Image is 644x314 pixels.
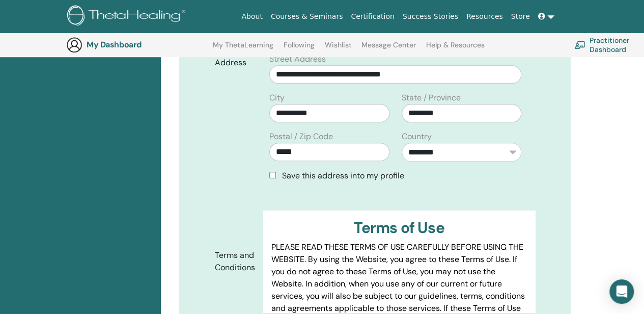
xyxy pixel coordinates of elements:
[426,41,485,57] a: Help & Resources
[347,7,398,26] a: Certification
[284,41,315,57] a: Following
[271,219,527,237] h3: Terms of Use
[402,92,461,104] label: State / Province
[213,41,273,57] a: My ThetaLearning
[609,279,634,304] div: Open Intercom Messenger
[207,53,263,72] label: Address
[399,7,462,26] a: Success Stories
[67,5,189,28] img: logo.png
[462,7,507,26] a: Resources
[507,7,534,26] a: Store
[574,41,585,49] img: chalkboard-teacher.svg
[267,7,347,26] a: Courses & Seminars
[325,41,352,57] a: Wishlist
[237,7,266,26] a: About
[269,92,285,104] label: City
[87,40,188,49] h3: My Dashboard
[207,246,263,277] label: Terms and Conditions
[66,37,82,53] img: generic-user-icon.jpg
[402,130,432,143] label: Country
[361,41,416,57] a: Message Center
[269,53,326,65] label: Street Address
[269,130,333,143] label: Postal / Zip Code
[282,170,404,181] span: Save this address into my profile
